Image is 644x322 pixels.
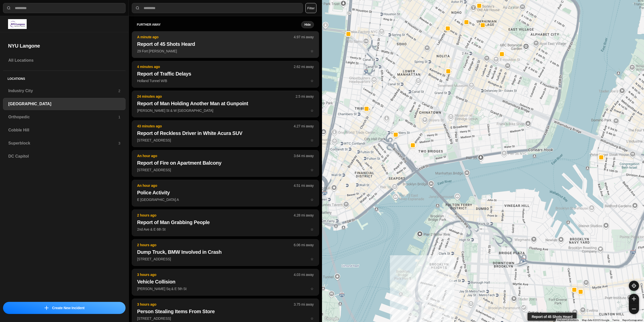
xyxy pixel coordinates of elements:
h2: Report of 45 Shots Heard [137,41,314,48]
p: 3 hours ago [137,302,294,307]
p: 2 [118,88,120,93]
button: recenter [629,281,639,291]
img: logo [8,19,27,29]
p: 3 hours ago [137,272,294,277]
p: [STREET_ADDRESS] [137,257,314,262]
span: star [310,109,314,113]
small: Hide [304,23,311,27]
img: search [135,6,140,11]
button: An hour ago3.64 mi awayReport of Fire on Apartment Balcony[STREET_ADDRESS]star [132,150,319,177]
span: star [310,257,314,261]
p: 2nd Ave & E 6th St [137,227,314,232]
div: Report of 45 Shots Heard [528,312,576,320]
p: 2 hours ago [137,242,294,247]
a: Terms (opens in new tab) [612,319,619,321]
button: Hide [301,21,314,28]
button: 2 hours ago4.28 mi awayReport of Man Grabbing People2nd Ave & E 6th Ststar [132,209,319,236]
p: 4 minutes ago [137,64,294,69]
h3: Orthopedic [8,114,118,120]
a: DC Capitol [3,150,126,162]
p: [STREET_ADDRESS] [137,138,314,143]
p: E [GEOGRAPHIC_DATA] A [137,197,314,202]
h3: Industry City [8,88,118,94]
p: 2 hours ago [137,213,294,218]
span: star [310,168,314,172]
h2: Report of Man Holding Another Man at Gunpoint [137,100,314,107]
p: [PERSON_NAME] St & W [GEOGRAPHIC_DATA] [137,108,314,113]
a: An hour ago4.51 mi awayPolice ActivityE [GEOGRAPHIC_DATA] Astar [132,197,319,202]
button: Keyboard shortcuts [557,318,579,322]
h2: Report of Fire on Apartment Balcony [137,159,314,166]
p: A minute ago [137,34,294,40]
span: star [310,316,314,320]
span: star [310,49,314,53]
a: 24 minutes ago2.5 mi awayReport of Man Holding Another Man at Gunpoint[PERSON_NAME] St & W [GEOGR... [132,108,319,113]
h3: Cobble Hill [8,127,120,133]
button: 2 hours ago6.06 mi awayDump Truck, BMW Involved in Crash[STREET_ADDRESS]star [132,239,319,266]
button: An hour ago4.51 mi awayPolice ActivityE [GEOGRAPHIC_DATA] Astar [132,180,319,206]
a: 2 hours ago4.28 mi awayReport of Man Grabbing People2nd Ave & E 6th Ststar [132,227,319,231]
p: 24 minutes ago [137,94,296,99]
button: 24 minutes ago2.5 mi awayReport of Man Holding Another Man at Gunpoint[PERSON_NAME] St & W [GEOGR... [132,91,319,117]
a: 43 minutes ago4.27 mi awayReport of Reckless Driver in White Acura SUV[STREET_ADDRESS]star [132,138,319,142]
h2: Person Stealing Items From Store [137,308,314,315]
button: 4 minutes ago2.62 mi awayReport of Traffic DelaysHolland Tunnel W/Bstar [132,61,319,88]
button: 3 hours ago4.03 mi awayVehicle Collision[PERSON_NAME] Sq & E 5th Ststar [132,269,319,296]
p: 1 [118,115,120,120]
p: Holland Tunnel W/B [137,78,314,83]
a: 3 hours ago4.03 mi awayVehicle Collision[PERSON_NAME] Sq & E 5th Ststar [132,287,319,291]
span: Map data ©2025 Google [582,319,609,321]
h5: Locations [3,71,126,85]
h2: Report of Reckless Driver in White Acura SUV [137,130,314,137]
a: Report a map error [622,319,642,321]
p: An hour ago [137,153,294,158]
img: zoom-out [632,307,636,311]
span: star [310,79,314,83]
img: Google [323,315,340,322]
span: star [310,227,314,231]
p: [STREET_ADDRESS] [137,316,314,321]
h2: Report of Traffic Delays [137,70,314,77]
p: 2.5 mi away [296,94,314,99]
p: 6.06 mi away [294,242,314,247]
p: 4.97 mi away [294,34,314,40]
p: 29 Fort [PERSON_NAME] [137,49,314,54]
p: An hour ago [137,183,294,188]
img: icon [45,306,49,310]
p: [PERSON_NAME] Sq & E 5th St [137,286,314,291]
h3: [GEOGRAPHIC_DATA] [8,101,120,107]
h2: Dump Truck, BMW Involved in Crash [137,248,314,256]
h2: Vehicle Collision [137,278,314,285]
p: Create New Incident [52,305,85,310]
p: 4.03 mi away [294,272,314,277]
p: 4.27 mi away [294,124,314,129]
h5: further away [137,23,301,27]
p: 3.75 mi away [294,302,314,307]
h2: NYU Langone [8,42,120,49]
p: [STREET_ADDRESS] [137,167,314,172]
img: recenter [632,283,636,288]
a: Cobble Hill [3,124,126,136]
p: 3.64 mi away [294,153,314,158]
span: star [310,198,314,202]
button: zoom-out [629,304,639,314]
a: A minute ago4.97 mi awayReport of 45 Shots Heard29 Fort [PERSON_NAME]star [132,49,319,53]
h3: All Locations [8,57,120,63]
a: 4 minutes ago2.62 mi awayReport of Traffic DelaysHolland Tunnel W/Bstar [132,79,319,83]
h3: Superblock [8,140,118,146]
a: 2 hours ago6.06 mi awayDump Truck, BMW Involved in Crash[STREET_ADDRESS]star [132,257,319,261]
h2: Police Activity [137,189,314,196]
p: 4.28 mi away [294,213,314,218]
button: iconCreate New Incident [3,302,126,314]
button: Filter [305,3,316,13]
a: Industry City2 [3,85,126,97]
h2: Report of Man Grabbing People [137,219,314,226]
img: zoom-in [632,297,636,301]
p: 3 [118,141,120,146]
a: Orthopedic1 [3,111,126,123]
a: [GEOGRAPHIC_DATA] [3,98,126,110]
p: 43 minutes ago [137,124,294,129]
button: A minute ago4.97 mi awayReport of 45 Shots Heard29 Fort [PERSON_NAME]star [132,31,319,58]
a: All Locations [3,54,126,66]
